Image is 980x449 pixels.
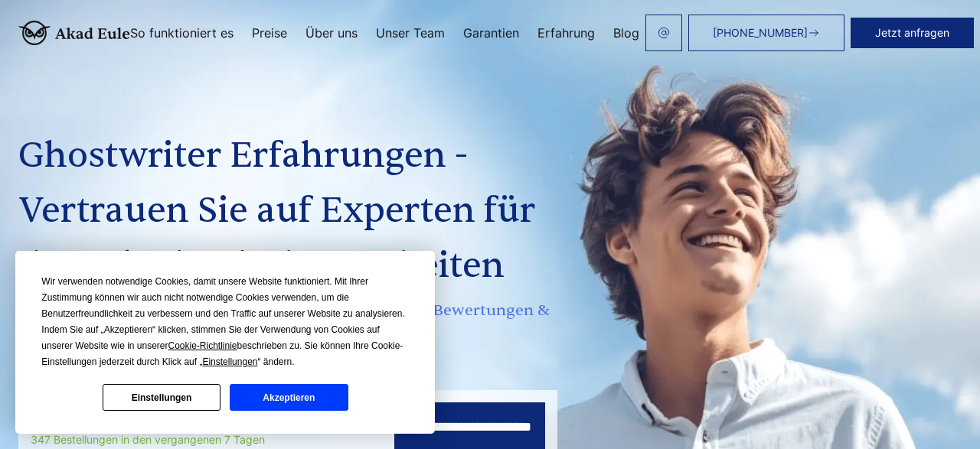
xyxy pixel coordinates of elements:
[18,129,594,294] h1: Ghostwriter Erfahrungen - Vertrauen Sie auf Experten für Ihre Akademischen Arbeiten
[688,15,844,51] a: [PHONE_NUMBER]
[103,384,220,411] button: Einstellungen
[202,356,257,367] span: Einstellungen
[463,27,519,39] a: Garantien
[613,27,639,39] a: Blog
[18,21,130,45] img: logo
[252,27,287,39] a: Preise
[713,27,808,39] span: [PHONE_NUMBER]
[168,340,237,351] span: Cookie-Richtlinie
[376,27,445,39] a: Unser Team
[15,251,435,434] div: Cookie Consent Prompt
[658,27,670,39] img: email
[41,274,409,370] div: Wir verwenden notwendige Cookies, damit unsere Website funktioniert. Mit Ihrer Zustimmung können ...
[130,27,234,39] a: So funktioniert es
[230,384,348,411] button: Akzeptieren
[537,27,595,39] a: Erfahrung
[31,431,268,449] div: 347 Bestellungen in den vergangenen 7 Tagen
[305,27,358,39] a: Über uns
[851,18,974,48] button: Jetzt anfragen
